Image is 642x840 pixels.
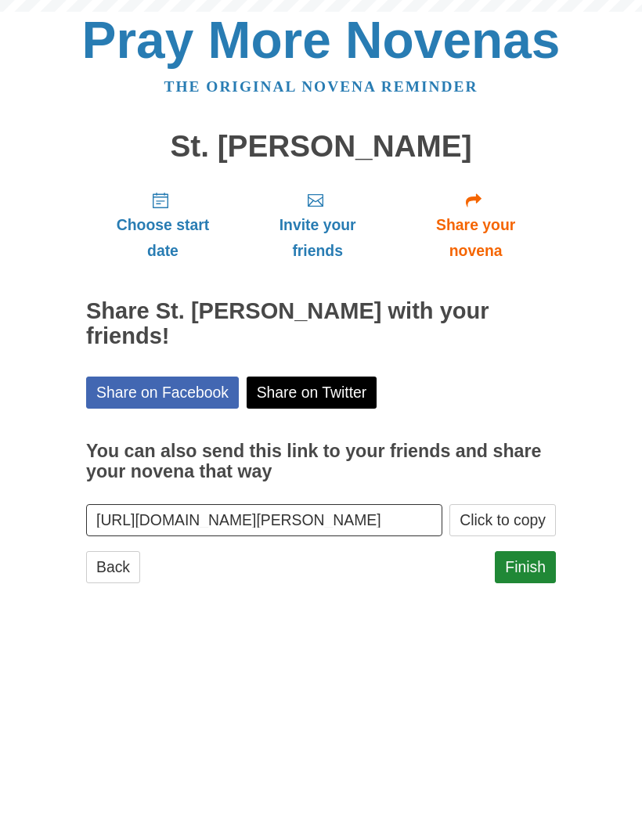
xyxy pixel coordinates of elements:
a: The original novena reminder [164,78,478,95]
a: Back [86,551,140,583]
h1: St. [PERSON_NAME] [86,130,556,164]
a: Invite your friends [240,178,395,272]
h3: You can also send this link to your friends and share your novena that way [86,442,556,481]
a: Share your novena [395,178,556,272]
h2: Share St. [PERSON_NAME] with your friends! [86,299,556,349]
button: Click to copy [449,504,556,536]
a: Share on Twitter [247,377,377,409]
a: Pray More Novenas [82,11,561,69]
a: Choose start date [86,178,240,272]
span: Share your novena [411,212,540,264]
a: Share on Facebook [86,377,239,409]
span: Invite your friends [255,212,380,264]
a: Finish [495,551,556,583]
span: Choose start date [102,212,224,264]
